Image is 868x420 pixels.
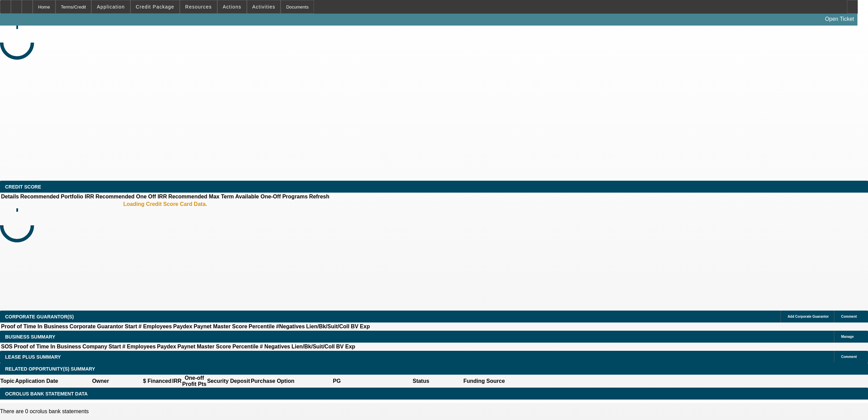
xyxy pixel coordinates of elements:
[20,193,94,200] th: Recommended Portfolio IRR
[82,344,107,349] b: Company
[250,375,295,388] th: Purchase Option
[291,344,335,349] b: Lien/Bk/Suit/Coll
[194,324,247,329] b: Paynet Master Score
[247,0,281,13] button: Activities
[123,201,207,207] b: Loading Credit Score Card Data.
[125,324,137,329] b: Start
[1,343,13,350] th: SOS
[233,344,258,349] b: Percentile
[131,0,179,13] button: Credit Package
[822,13,857,25] a: Open Ticket
[157,344,176,349] b: Paydex
[5,184,41,190] span: CREDIT SCORE
[15,375,58,388] th: Application Date
[69,324,123,329] b: Corporate Guarantor
[207,375,250,388] th: Security Deposit
[109,344,121,349] b: Start
[182,375,207,388] th: One-off Profit Pts
[139,324,172,329] b: # Employees
[223,4,241,10] span: Actions
[136,4,174,10] span: Credit Package
[168,193,234,200] th: Recommended Max Term
[249,324,274,329] b: Percentile
[1,323,68,330] th: Proof of Time In Business
[177,344,231,349] b: Paynet Master Score
[172,375,182,388] th: IRR
[336,344,355,349] b: BV Exp
[95,193,167,200] th: Recommended One Off IRR
[5,391,88,396] span: OCROLUS BANK STATEMENT DATA
[173,324,192,329] b: Paydex
[122,344,156,349] b: # Employees
[185,4,212,10] span: Resources
[14,343,81,350] th: Proof of Time In Business
[59,375,143,388] th: Owner
[841,315,857,318] span: Comment
[180,0,217,13] button: Resources
[260,344,290,349] b: # Negatives
[309,193,330,200] th: Refresh
[841,335,854,339] span: Manage
[841,355,857,359] span: Comment
[295,375,379,388] th: PG
[5,314,74,319] span: CORPORATE GUARANTOR(S)
[379,375,463,388] th: Status
[5,354,61,360] span: LEASE PLUS SUMMARY
[235,193,308,200] th: Available One-Off Programs
[788,315,829,318] span: Add Corporate Guarantor
[5,334,55,340] span: BUSINESS SUMMARY
[1,193,19,200] th: Details
[218,0,247,13] button: Actions
[143,375,172,388] th: $ Financed
[5,366,95,372] span: RELATED OPPORTUNITY(S) SUMMARY
[276,324,305,329] b: #Negatives
[92,0,130,13] button: Application
[463,375,505,388] th: Funding Source
[306,324,349,329] b: Lien/Bk/Suit/Coll
[252,4,275,10] span: Activities
[97,4,125,10] span: Application
[351,324,370,329] b: BV Exp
